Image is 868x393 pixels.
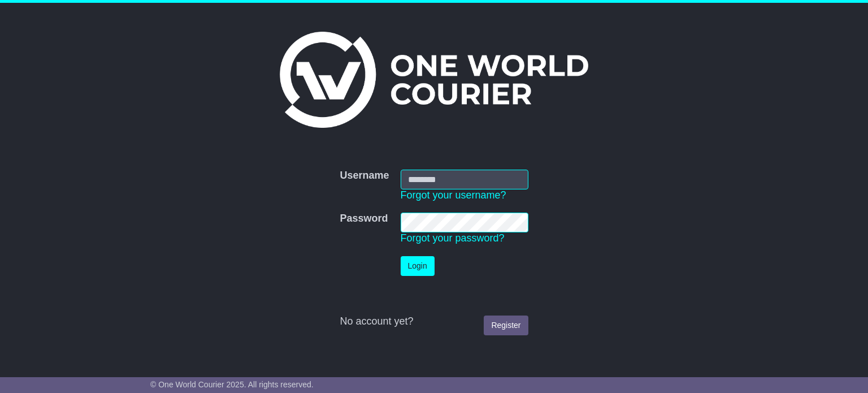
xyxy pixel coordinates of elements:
[340,170,389,182] label: Username
[340,316,528,328] div: No account yet?
[401,189,506,201] a: Forgot your username?
[401,256,435,276] button: Login
[280,32,588,128] img: One World
[401,232,505,244] a: Forgot your password?
[484,316,528,335] a: Register
[340,213,388,225] label: Password
[150,380,314,389] span: © One World Courier 2025. All rights reserved.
